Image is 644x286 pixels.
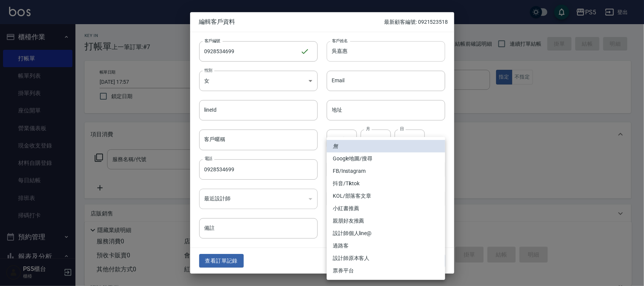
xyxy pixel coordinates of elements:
li: 小紅書推薦 [327,202,445,215]
li: 抖音/Tiktok [327,177,445,190]
li: FB/Instagram [327,165,445,177]
em: 無 [333,142,338,150]
li: 設計師原本客人 [327,252,445,264]
li: 票券平台 [327,264,445,277]
li: 設計師個人line@ [327,227,445,240]
li: 過路客 [327,240,445,252]
li: Google地圖/搜尋 [327,152,445,165]
li: KOL/部落客文章 [327,190,445,202]
li: 親朋好友推薦 [327,215,445,227]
